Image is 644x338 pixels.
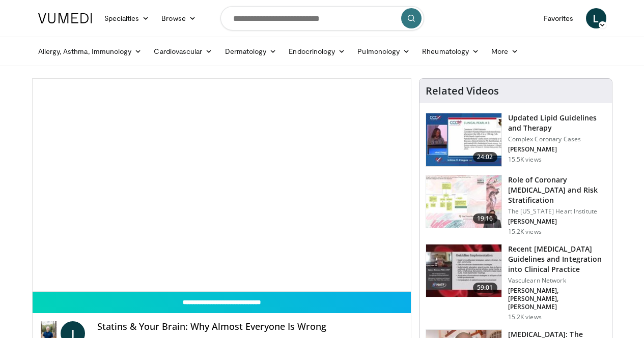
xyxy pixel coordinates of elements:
[220,6,424,30] input: Search topics, interventions
[586,8,606,28] a: L
[426,113,606,167] a: 24:02 Updated Lipid Guidelines and Therapy Complex Coronary Cases [PERSON_NAME] 15.5K views
[508,218,606,226] p: [PERSON_NAME]
[38,13,92,23] img: VuMedi Logo
[426,244,501,297] img: 87825f19-cf4c-4b91-bba1-ce218758c6bb.150x105_q85_crop-smart_upscale.jpg
[485,41,524,62] a: More
[538,8,580,28] a: Favorites
[416,41,485,62] a: Rheumatology
[508,244,606,274] h3: Recent [MEDICAL_DATA] Guidelines and Integration into Clinical Practice
[508,287,606,311] p: [PERSON_NAME], [PERSON_NAME], [PERSON_NAME]
[473,213,497,224] span: 19:16
[473,283,497,293] span: 59:01
[508,228,542,236] p: 15.2K views
[426,175,606,236] a: 19:16 Role of Coronary [MEDICAL_DATA] and Risk Stratification The [US_STATE] Heart Institute [PER...
[508,135,606,143] p: Complex Coronary Cases
[426,175,501,228] img: 1efa8c99-7b8a-4ab5-a569-1c219ae7bd2c.150x105_q85_crop-smart_upscale.jpg
[148,41,218,62] a: Cardiovascular
[508,113,606,133] h3: Updated Lipid Guidelines and Therapy
[508,175,606,205] h3: Role of Coronary [MEDICAL_DATA] and Risk Stratification
[426,244,606,321] a: 59:01 Recent [MEDICAL_DATA] Guidelines and Integration into Clinical Practice Vasculearn Network ...
[508,156,542,164] p: 15.5K views
[155,8,202,28] a: Browse
[351,41,416,62] a: Pulmonology
[98,8,156,28] a: Specialties
[219,41,283,62] a: Dermatology
[283,41,351,62] a: Endocrinology
[508,207,606,216] p: The [US_STATE] Heart Institute
[97,321,402,332] h4: Statins & Your Brain: Why Almost Everyone Is Wrong
[508,276,606,285] p: Vasculearn Network
[508,145,606,153] p: [PERSON_NAME]
[508,313,542,321] p: 15.2K views
[426,85,499,97] h4: Related Videos
[33,79,411,292] video-js: Video Player
[32,41,148,62] a: Allergy, Asthma, Immunology
[426,113,501,166] img: 77f671eb-9394-4acc-bc78-a9f077f94e00.150x105_q85_crop-smart_upscale.jpg
[473,152,497,162] span: 24:02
